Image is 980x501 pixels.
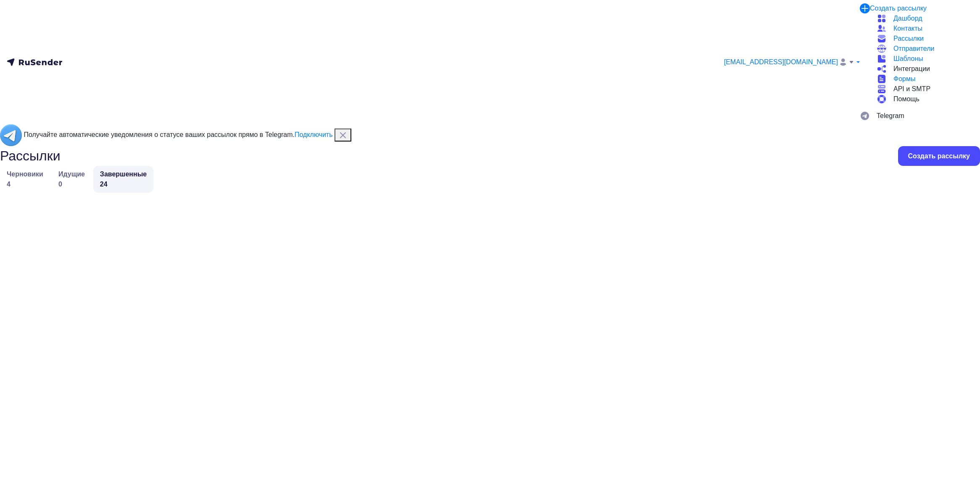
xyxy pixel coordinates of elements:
[877,24,973,34] a: Контакты
[93,166,153,193] a: Завершенные24
[724,57,860,68] a: [EMAIL_ADDRESS][DOMAIN_NAME]
[52,166,92,193] a: Идущие0
[877,13,973,24] a: Дашборд
[295,131,332,138] a: Подключить
[877,74,973,84] a: Формы
[893,13,922,24] span: Дашборд
[877,54,973,64] a: Шаблоны
[908,151,970,161] div: Создать рассылку
[7,179,43,189] div: 4
[893,34,924,44] span: Рассылки
[870,3,927,13] div: Создать рассылку
[893,64,930,74] span: Интеграции
[24,131,332,138] span: Получайте автоматические уведомления о статусе ваших рассылок прямо в Telegram.
[100,179,147,189] div: 24
[877,34,973,44] a: Рассылки
[877,111,904,121] span: Telegram
[893,84,930,94] span: API и SMTP
[893,44,934,54] span: Отправители
[724,57,838,67] span: [EMAIL_ADDRESS][DOMAIN_NAME]
[58,179,85,189] div: 0
[877,44,973,54] a: Отправители
[893,54,923,64] span: Шаблоны
[893,24,922,34] span: Контакты
[893,94,919,104] span: Помощь
[893,74,915,84] span: Формы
